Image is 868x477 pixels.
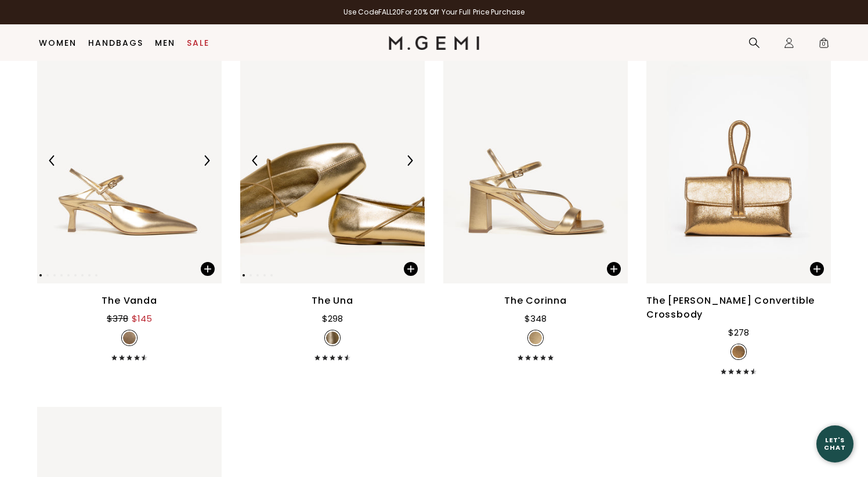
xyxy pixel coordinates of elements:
img: Previous Arrow [47,155,57,166]
a: Handbags [88,38,143,48]
a: Men [155,38,175,48]
div: $145 [132,312,152,326]
div: The Una [312,294,353,308]
a: Previous ArrowNext ArrowThe Vanda$378$145 [37,38,222,374]
a: The [PERSON_NAME] Convertible Crossbody$278 [646,38,831,374]
img: v_7302484459579_SWATCH_472ce2f6-72db-4f15-9172-0bc7ba28d353_50x.jpg [732,345,745,358]
img: Next Arrow [404,155,415,166]
div: The Corinna [504,294,567,308]
div: The Vanda [102,294,157,308]
img: Next Arrow [201,155,212,166]
div: $348 [525,312,547,326]
a: Women [39,38,77,48]
a: Previous ArrowNext ArrowThe Una$298 [240,38,425,374]
div: $278 [728,326,749,340]
span: 0 [818,39,830,51]
strong: FALL20 [378,7,402,17]
img: Previous Arrow [250,155,261,166]
div: $378 [107,312,128,326]
div: Let's Chat [816,436,853,451]
a: The Corinna$348 [443,38,628,374]
img: v_7322849345595_SWATCH_50x.jpg [123,332,136,344]
img: v_7322859700283_SWATCH_50x.jpg [529,332,542,344]
a: Sale [187,38,209,48]
div: $298 [322,312,343,326]
div: The [PERSON_NAME] Convertible Crossbody [646,294,831,322]
img: M.Gemi [389,36,480,50]
img: v_7306993795131_SWATCH_50x.jpg [326,332,339,344]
